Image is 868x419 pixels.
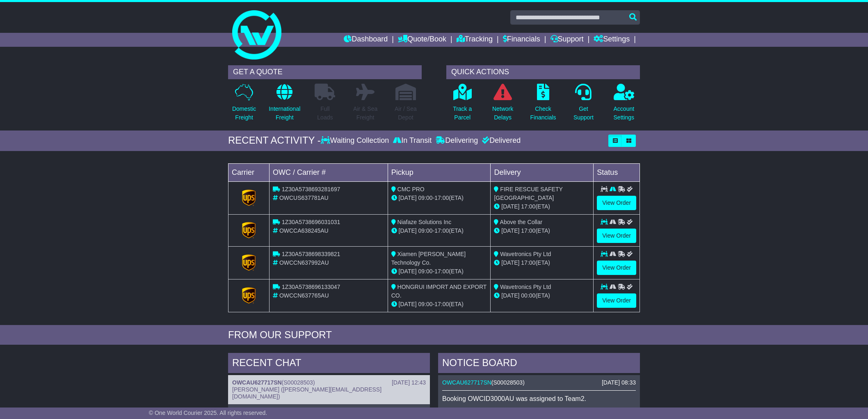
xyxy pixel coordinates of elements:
p: Get Support [573,105,594,122]
p: Full Loads [315,105,335,122]
div: (ETA) [494,291,590,300]
a: InternationalFreight [268,83,301,126]
span: 00:00 [521,292,535,299]
div: NOTICE BOARD [438,353,640,375]
span: S00028503 [283,379,313,386]
p: Air / Sea Depot [395,105,417,122]
div: [DATE] 12:43 [392,379,426,386]
span: OWCCN637992AU [279,259,329,266]
div: FROM OUR SUPPORT [228,329,640,341]
span: 1Z30A5738698339821 [282,251,340,257]
a: Financials [503,33,540,47]
div: ( ) [442,379,636,386]
img: GetCarrierServiceLogo [242,287,256,304]
span: OWCCN637765AU [279,292,329,299]
div: QUICK ACTIONS [446,65,640,79]
span: Niafaze Solutions Inc [397,219,452,225]
span: [DATE] [501,259,519,266]
a: Dashboard [344,33,388,47]
div: RECENT CHAT [228,353,430,375]
span: OWCCA638245AU [279,227,329,234]
span: Above the Collar [500,219,543,225]
a: CheckFinancials [530,83,557,126]
p: Domestic Freight [232,105,256,122]
span: [DATE] [501,292,519,299]
img: GetCarrierServiceLogo [242,254,256,271]
span: FIRE RESCUE SAFETY [GEOGRAPHIC_DATA] [494,186,562,201]
span: © One World Courier 2025. All rights reserved. [149,410,267,416]
span: [DATE] [501,227,519,234]
span: Wavetronics Pty Ltd [500,251,551,257]
a: OWCAU627717SN [442,379,491,386]
p: Check Financials [530,105,556,122]
div: Waiting Collection [321,136,391,145]
a: View Order [597,196,636,210]
div: In Transit [391,136,434,145]
span: Wavetronics Pty Ltd [500,284,551,290]
a: View Order [597,293,636,308]
a: Tracking [457,33,493,47]
a: NetworkDelays [492,83,514,126]
span: [DATE] [399,301,417,307]
span: 17:00 [521,203,535,210]
span: 09:00 [418,268,433,275]
div: (ETA) [494,202,590,211]
td: Delivery [491,163,594,181]
div: (ETA) [494,259,590,267]
img: GetCarrierServiceLogo [242,222,256,238]
span: 1Z30A5738696133047 [282,284,340,290]
div: - (ETA) [391,300,487,309]
span: 1Z30A5738693281697 [282,186,340,192]
p: Account Settings [614,105,635,122]
span: 17:00 [434,227,449,234]
span: [DATE] [399,195,417,201]
a: View Order [597,229,636,243]
div: [DATE] 08:33 [602,379,636,386]
div: ( ) [232,379,426,386]
a: Quote/Book [398,33,446,47]
div: - (ETA) [391,194,487,202]
span: 17:00 [521,227,535,234]
p: Booking OWCID3000AU was assigned to Team2. [442,395,636,403]
span: HONGRUI IMPORT AND EXPORT CO. [391,284,487,299]
span: 09:00 [418,195,433,201]
a: Support [550,33,584,47]
span: S00028503 [493,379,523,386]
span: OWCUS637781AU [279,195,329,201]
span: [PERSON_NAME] ([PERSON_NAME][EMAIL_ADDRESS][DOMAIN_NAME]) [232,386,381,400]
span: 17:00 [434,268,449,275]
p: Track a Parcel [453,105,472,122]
p: Network Delays [492,105,513,122]
span: [DATE] [501,203,519,210]
span: [DATE] [399,227,417,234]
span: Xiamen [PERSON_NAME] Technology Co. [391,251,466,266]
td: Pickup [388,163,491,181]
span: 17:00 [521,259,535,266]
a: View Order [597,261,636,275]
a: Track aParcel [452,83,472,126]
span: 1Z30A5738696031031 [282,219,340,225]
a: DomesticFreight [232,83,256,126]
div: Delivering [434,136,480,145]
p: Air & Sea Freight [353,105,377,122]
div: (ETA) [494,227,590,235]
a: AccountSettings [613,83,635,126]
div: - (ETA) [391,227,487,235]
span: 17:00 [434,301,449,307]
span: CMC PRO [397,186,425,192]
a: OWCAU627717SN [232,379,282,386]
div: GET A QUOTE [228,65,422,79]
span: 09:00 [418,227,433,234]
a: Settings [594,33,630,47]
span: 09:00 [418,301,433,307]
img: GetCarrierServiceLogo [242,190,256,206]
a: GetSupport [573,83,594,126]
td: OWC / Carrier # [270,163,388,181]
td: Carrier [228,163,270,181]
span: [DATE] [399,268,417,275]
div: RECENT ACTIVITY - [228,135,321,147]
span: 17:00 [434,195,449,201]
p: More details: . [442,407,636,414]
div: - (ETA) [391,267,487,276]
p: International Freight [269,105,300,122]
